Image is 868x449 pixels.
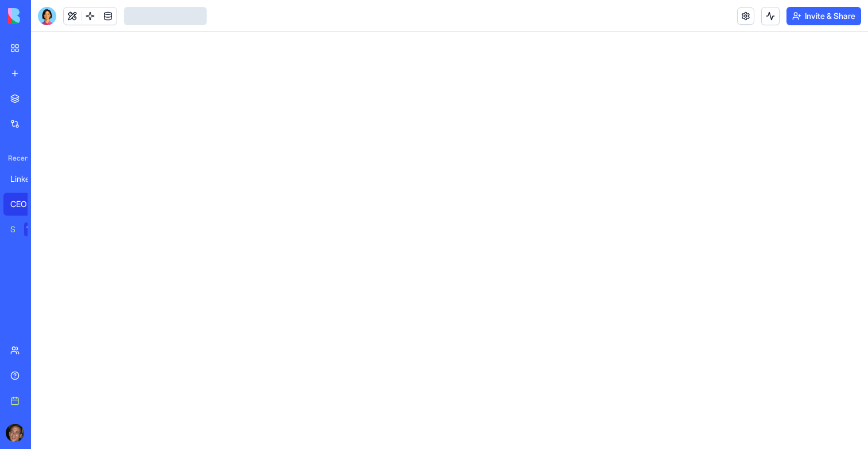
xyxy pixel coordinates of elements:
a: Social Media Content GeneratorTRY [3,218,49,241]
span: Recent [3,154,28,163]
button: Invite & Share [786,7,861,25]
a: CEO LinkedIn Finder [3,193,49,216]
a: LinkedIn Scraper Pro [3,167,49,190]
div: Social Media Content Generator [10,224,16,235]
div: LinkedIn Scraper Pro [10,173,42,185]
div: CEO LinkedIn Finder [10,198,42,210]
div: TRY [24,222,42,236]
img: ACg8ocKwlY-G7EnJG7p3bnYwdp_RyFFHyn9MlwQjYsG_56ZlydI1TXjL_Q=s96-c [6,424,24,442]
img: logo [8,8,79,24]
